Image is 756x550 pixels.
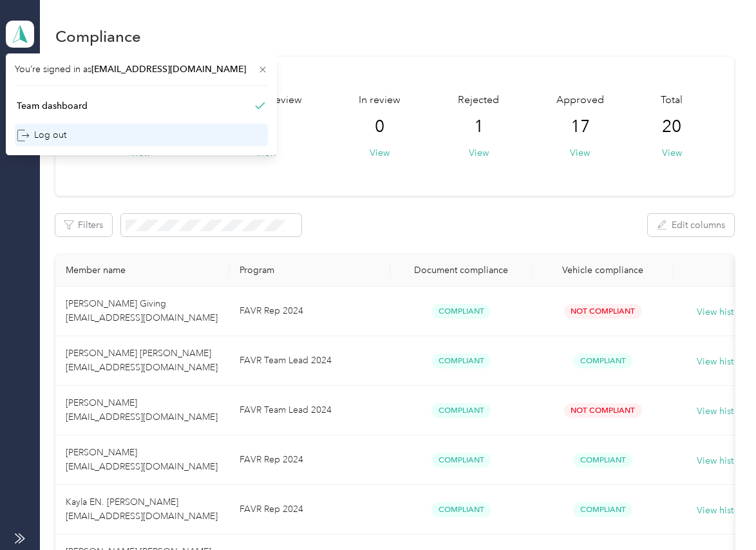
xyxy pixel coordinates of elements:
h1: Compliance [55,30,141,43]
span: [PERSON_NAME] [PERSON_NAME] [EMAIL_ADDRESS][DOMAIN_NAME] [66,348,218,373]
span: [PERSON_NAME] Giving [EMAIL_ADDRESS][DOMAIN_NAME] [66,298,218,323]
span: [EMAIL_ADDRESS][DOMAIN_NAME] [91,64,246,75]
button: View history [697,305,747,319]
iframe: Everlance-gr Chat Button Frame [684,478,756,550]
span: [PERSON_NAME] [EMAIL_ADDRESS][DOMAIN_NAME] [66,397,218,422]
span: Compliant [431,354,491,368]
button: Filters [55,214,112,236]
span: Compliant [573,354,632,368]
span: 17 [571,117,590,137]
td: FAVR Rep 2024 [229,485,390,535]
td: FAVR Team Lead 2024 [229,336,390,386]
div: Log out [17,128,66,142]
button: View [469,146,489,160]
span: Approved [556,93,604,108]
span: Compliant [431,304,491,319]
span: In review [359,93,401,108]
span: 1 [474,117,484,137]
span: Kayla EN. [PERSON_NAME] [EMAIL_ADDRESS][DOMAIN_NAME] [66,497,218,522]
span: Rejected [458,93,499,108]
td: FAVR Team Lead 2024 [229,386,390,435]
button: View history [697,355,747,369]
span: Total [661,93,683,108]
div: Vehicle compliance [542,265,663,276]
span: Not Compliant [564,304,642,319]
button: View [570,146,590,160]
td: FAVR Rep 2024 [229,435,390,485]
button: View [370,146,390,160]
span: 20 [662,117,681,137]
span: Compliant [573,502,632,517]
button: Edit columns [648,214,734,236]
button: View history [697,404,747,419]
button: View [662,146,682,160]
span: Compliant [431,502,491,517]
span: [PERSON_NAME] [EMAIL_ADDRESS][DOMAIN_NAME] [66,447,218,472]
span: 0 [375,117,384,137]
span: Compliant [431,403,491,418]
div: Team dashboard [17,99,88,113]
div: Document compliance [401,265,522,276]
td: FAVR Rep 2024 [229,287,390,336]
span: Compliant [573,453,632,468]
span: Not Compliant [564,403,642,418]
th: Member name [55,254,229,287]
span: Compliant [431,453,491,468]
button: View history [697,454,747,468]
th: Program [229,254,390,287]
span: You’re signed in as [15,62,268,76]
